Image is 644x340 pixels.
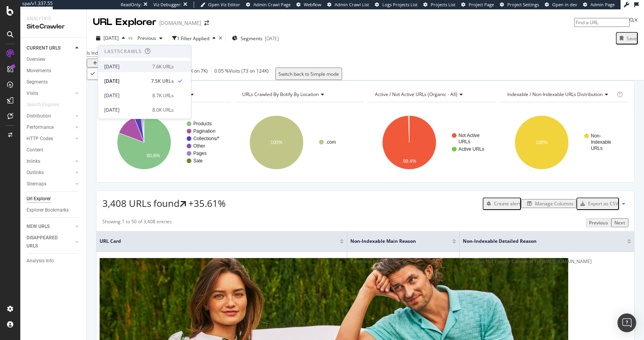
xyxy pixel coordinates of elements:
[27,234,66,250] div: DISAPPEARED URLS
[153,2,182,8] div: Viz Debugger:
[27,157,40,166] div: Inlinks
[382,2,417,7] span: Logs Projects List
[27,78,48,86] div: Segments
[591,134,601,139] text: Non-
[172,32,219,45] button: 1 Filter Applied
[278,71,339,77] div: Switch back to Simple mode
[214,68,269,80] div: 0.05 % Visits ( 73 on 124K )
[458,133,480,139] text: Not Active
[583,2,615,8] a: Admin Page
[271,140,283,146] text: 100%
[431,2,455,7] span: Projects List
[296,2,321,8] a: Webflow
[229,32,282,45] button: Segments[DATE]
[367,109,495,176] svg: A chart.
[27,195,51,203] div: Url Explorer
[104,63,148,70] div: [DATE]
[507,2,539,7] span: Project Settings
[104,107,148,114] div: [DATE]
[246,2,291,8] a: Admin Crawl Page
[423,2,455,8] a: Projects List
[375,2,417,8] a: Logs Projects List
[521,199,576,208] button: Manage Columns
[27,22,80,31] div: SiteCrawler
[193,144,205,149] text: Other
[100,238,338,245] span: URL Card
[152,107,174,114] div: 8.0K URLs
[87,68,111,80] button: Apply
[204,20,209,26] div: arrow-right-arrow-left
[27,16,80,22] div: Analytics
[27,169,44,177] div: Outlinks
[616,32,638,45] button: Save
[102,218,172,227] div: Showing 1 to 50 of 3,408 entries
[27,257,54,265] div: Analysis Info
[151,78,174,85] div: 7.5K URLs
[461,2,494,8] a: Project Page
[27,112,73,120] a: Distribution
[27,101,59,109] div: Search Engines
[27,67,51,75] div: Movements
[27,89,38,98] div: Visits
[617,313,636,332] div: Open Intercom Messenger
[128,34,134,41] span: vs
[350,258,457,265] div: Canonical Not Equal
[93,32,128,45] button: [DATE]
[463,238,615,245] span: Non-Indexable Detailed Reason
[552,2,577,7] span: Open in dev
[27,223,50,231] div: NEW URLS
[193,121,212,127] text: Products
[458,139,470,145] text: URLs
[177,35,209,42] div: 1 Filter Applied
[27,257,81,265] a: Analysis Info
[242,91,319,98] span: URLs Crawled By Botify By location
[327,2,369,8] a: Admin Crawl List
[500,2,539,8] a: Project Settings
[27,135,73,143] a: HTTP Codes
[500,109,627,176] svg: A chart.
[152,63,174,70] div: 7.6K URLs
[589,219,608,226] div: Previous
[373,88,489,101] h4: Active / Not Active URLs
[265,35,279,42] div: [DATE]
[350,238,441,245] span: Non-Indexable Main Reason
[159,19,201,27] div: [DOMAIN_NAME]
[219,36,222,41] div: times
[253,2,291,7] span: Admin Crawl Page
[506,88,615,101] h4: Indexable / Non-Indexable URLs Distribution
[27,146,43,154] div: Content
[586,218,611,227] button: Previous
[27,135,53,143] div: HTTP Codes
[463,258,631,265] div: Canonical Not Equal | Canonical To: [URL][DOMAIN_NAME]
[535,140,548,146] text: 100%
[241,35,262,42] span: Segments
[275,68,342,80] button: Switch back to Simple mode
[27,169,73,177] a: Outlinks
[193,158,203,164] text: Sale
[326,140,336,145] text: .com
[102,109,230,176] svg: A chart.
[102,197,180,210] span: 3,408 URLs found
[27,180,73,188] a: Sitemaps
[27,123,73,132] a: Performance
[507,91,603,98] span: Indexable / Non-Indexable URLs distribution
[104,78,146,85] div: [DATE]
[27,195,81,203] a: Url Explorer
[235,109,362,176] svg: A chart.
[27,101,67,109] a: Search Engines
[87,50,112,56] span: Is Indexable
[403,159,416,164] text: 99.4%
[208,2,240,7] span: Open Viz Editor
[27,206,81,214] a: Explorer Bookmarks
[27,44,73,52] a: CURRENT URLS
[193,136,219,142] text: Collections/*
[535,200,573,207] div: Manage Columns
[494,200,520,207] div: Create alert
[469,2,494,7] span: Project Page
[27,206,69,214] div: Explorer Bookmarks
[574,18,630,27] input: Find a URL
